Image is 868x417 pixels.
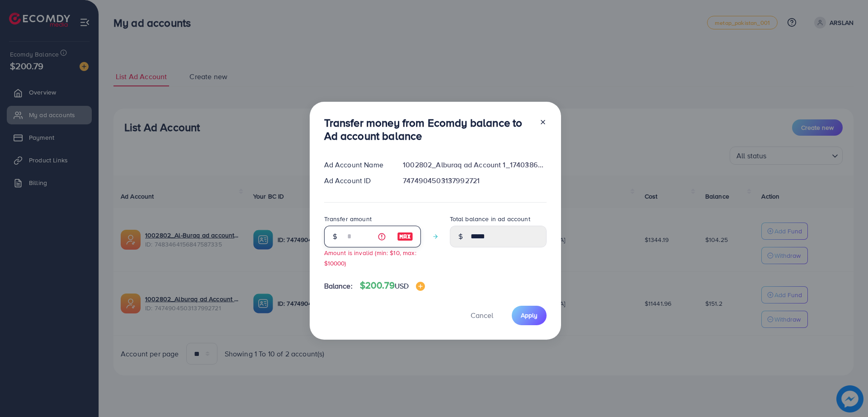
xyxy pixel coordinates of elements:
span: Cancel [471,310,493,320]
label: Total balance in ad account [450,214,530,223]
div: 1002802_Alburaq ad Account 1_1740386843243 [396,160,553,170]
h3: Transfer money from Ecomdy balance to Ad account balance [324,116,532,142]
button: Apply [512,306,547,325]
img: image [397,231,413,242]
small: Amount is invalid (min: $10, max: $10000) [324,248,416,267]
span: USD [395,281,409,291]
div: Ad Account Name [317,160,396,170]
label: Transfer amount [324,214,372,223]
button: Cancel [459,306,505,325]
div: 7474904503137992721 [396,175,553,186]
span: Balance: [324,281,353,291]
img: image [416,282,425,291]
div: Ad Account ID [317,175,396,186]
span: Apply [521,311,538,320]
h4: $200.79 [360,280,425,291]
